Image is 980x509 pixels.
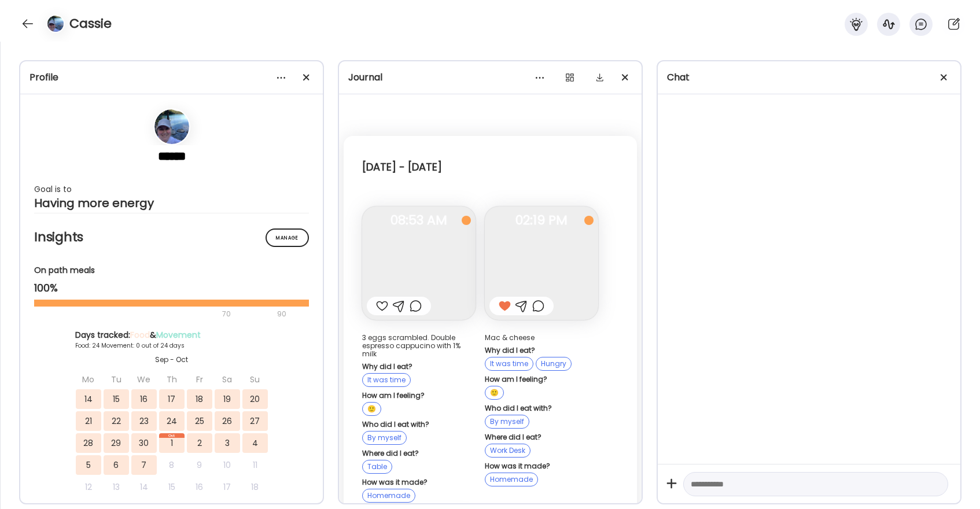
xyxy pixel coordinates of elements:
div: 2 [187,433,212,453]
div: 5 [76,455,101,475]
div: 16 [131,389,157,409]
div: How was it made? [485,462,598,470]
div: 3 [215,433,240,453]
div: 6 [104,455,129,475]
h4: Cassie [69,14,112,33]
div: By myself [362,431,407,445]
div: 18 [187,389,212,409]
div: How was it made? [362,478,476,486]
div: Sep - Oct [75,355,268,365]
div: 15 [104,389,129,409]
div: Who did I eat with? [485,404,598,412]
div: Profile [30,71,314,84]
div: 20 [242,389,268,409]
div: 7 [131,455,157,475]
div: 13 [104,477,129,497]
div: [DATE] - [DATE] [362,160,442,174]
div: 22 [104,411,129,431]
div: Fr [187,370,212,389]
img: avatars%2FjTu57vD8tzgDGGVSazPdCX9NNMy1 [47,16,64,32]
div: 4 [242,433,268,453]
div: 🙂 [485,386,504,400]
div: Who did I eat with? [362,421,476,429]
div: Chat [667,71,951,84]
div: Mo [76,370,101,389]
div: 10 [215,455,240,475]
div: Why did I eat? [485,346,598,355]
div: How am I feeling? [485,375,598,383]
div: 14 [76,389,101,409]
div: Sa [215,370,240,389]
div: 27 [242,411,268,431]
div: Su [242,370,268,389]
div: Days tracked: & [75,329,268,341]
div: 25 [187,411,212,431]
div: 8 [159,455,185,475]
div: 12 [76,477,101,497]
div: 28 [76,433,101,453]
div: 14 [131,477,157,497]
div: 70 [34,307,274,321]
div: 100% [34,281,309,295]
div: We [131,370,157,389]
div: 9 [187,455,212,475]
div: 26 [215,411,240,431]
div: 21 [76,411,101,431]
div: 24 [159,411,185,431]
div: How am I feeling? [362,392,476,400]
div: Why did I eat? [362,363,476,371]
div: 19 [215,389,240,409]
div: 🙂 [362,402,381,416]
div: By myself [485,415,529,429]
div: Where did I eat? [362,449,476,458]
div: Th [159,370,185,389]
div: 30 [131,433,157,453]
div: Hungry [536,357,572,371]
div: 3 eggs scrambled. Double espresso cappucino with 1% milk [362,334,476,358]
div: 90 [276,307,288,321]
div: It was time [362,373,411,387]
div: 17 [215,477,240,497]
div: 15 [159,477,185,497]
div: Homemade [485,473,538,486]
div: Work Desk [485,444,530,458]
div: Having more energy [34,196,309,210]
div: It was time [485,357,533,371]
div: Manage [266,228,309,247]
span: Food [130,329,150,341]
span: 08:53 AM [362,215,476,226]
div: Mac & cheese [485,334,598,342]
div: 23 [131,411,157,431]
div: On path meals [34,264,309,276]
div: 11 [242,455,268,475]
div: Food: 24 Movement: 0 out of 24 days [75,341,268,350]
div: 1 [159,433,185,453]
span: Movement [156,329,201,341]
div: 17 [159,389,185,409]
div: Goal is to [34,182,309,196]
h2: Insights [34,228,309,246]
img: avatars%2FjTu57vD8tzgDGGVSazPdCX9NNMy1 [154,109,189,144]
div: Where did I eat? [485,433,598,441]
div: 16 [187,477,212,497]
div: Tu [104,370,129,389]
div: 29 [104,433,129,453]
div: Journal [348,71,632,84]
div: Table [362,460,392,474]
div: Homemade [362,489,415,503]
span: 02:19 PM [485,215,598,226]
div: 18 [242,477,268,497]
div: Oct [159,433,185,438]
